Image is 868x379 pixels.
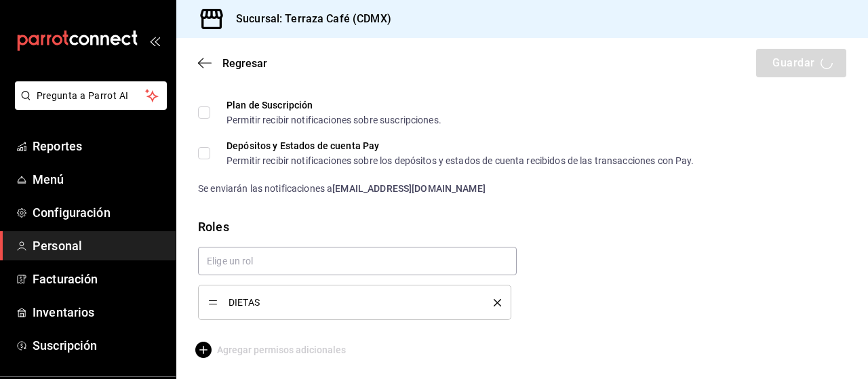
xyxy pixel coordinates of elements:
[33,170,165,188] span: Menú
[226,115,441,125] div: Permitir recibir notificaciones sobre suscripciones.
[222,57,267,70] span: Regresar
[198,218,846,236] div: Roles
[33,237,165,255] span: Personal
[9,98,167,113] a: Pregunta a Parrot AI
[226,100,441,110] div: Plan de Suscripción
[37,89,146,103] span: Pregunta a Parrot AI
[33,203,165,222] span: Configuración
[15,81,167,110] button: Pregunta a Parrot AI
[198,57,267,70] button: Regresar
[33,303,165,321] span: Inventarios
[149,35,160,46] button: open_drawer_menu
[33,137,165,155] span: Reportes
[484,299,501,306] button: delete
[229,298,473,307] span: DIETAS
[33,270,165,288] span: Facturación
[33,336,165,355] span: Suscripción
[198,182,846,196] div: Se enviarán las notificaciones a
[226,156,694,165] div: Permitir recibir notificaciones sobre los depósitos y estados de cuenta recibidos de las transacc...
[332,183,486,194] strong: [EMAIL_ADDRESS][DOMAIN_NAME]
[225,11,391,27] h3: Sucursal: Terraza Café (CDMX)
[198,247,517,275] input: Elige un rol
[226,141,694,151] div: Depósitos y Estados de cuenta Pay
